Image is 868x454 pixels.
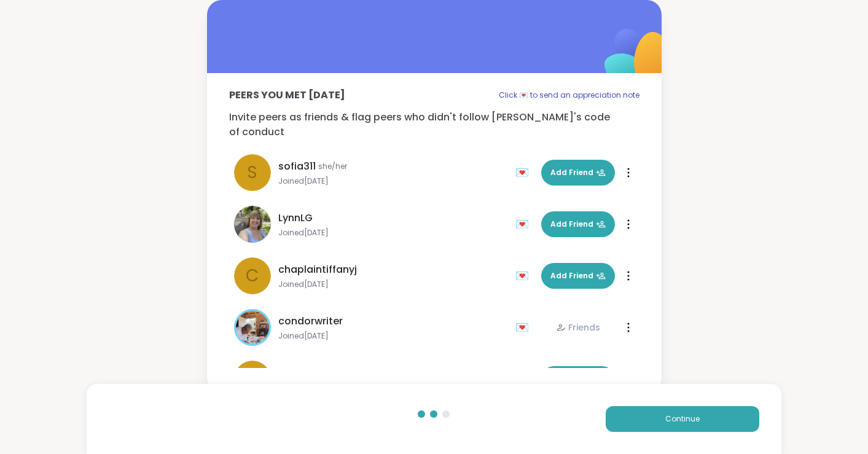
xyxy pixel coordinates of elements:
[550,270,606,281] span: Add Friend
[606,406,759,432] button: Continue
[248,366,257,392] span: t
[278,176,508,186] span: Joined [DATE]
[550,167,606,178] span: Add Friend
[541,211,615,237] button: Add Friend
[234,206,271,243] img: LynnLG
[229,88,345,103] p: Peers you met [DATE]
[541,263,615,289] button: Add Friend
[515,214,534,234] div: 💌
[236,311,269,344] img: condorwriter
[515,266,534,286] div: 💌
[278,211,313,225] span: LynnLG
[278,366,359,380] span: theresajordan71
[246,263,259,289] span: c
[665,413,700,425] span: Continue
[278,228,508,238] span: Joined [DATE]
[515,318,534,337] div: 💌
[541,160,615,186] button: Add Friend
[247,160,257,186] span: s
[278,159,316,174] span: sofia311
[278,262,357,277] span: chaplaintiffanyj
[278,280,508,289] span: Joined [DATE]
[499,88,639,103] p: Click 💌 to send an appreciation note
[278,314,343,329] span: condorwriter
[515,163,534,182] div: 💌
[550,219,606,230] span: Add Friend
[229,110,639,139] p: Invite peers as friends & flag peers who didn't follow [PERSON_NAME]'s code of conduct
[556,321,600,334] div: Friends
[541,366,615,392] button: Add Friend
[318,162,347,171] span: she/her
[278,331,508,341] span: Joined [DATE]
